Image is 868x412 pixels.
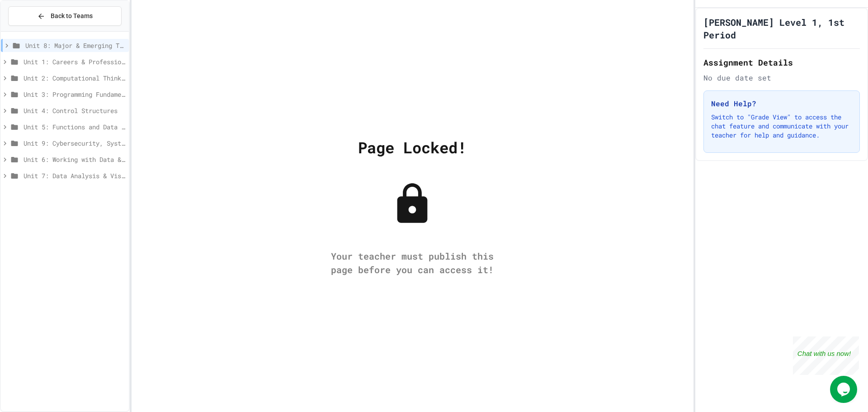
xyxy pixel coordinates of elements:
h3: Need Help? [711,98,852,109]
span: Unit 4: Control Structures [24,106,125,115]
span: Unit 1: Careers & Professionalism [24,57,125,66]
span: Unit 9: Cybersecurity, Systems & Networking [24,138,125,148]
span: Back to Teams [51,11,93,21]
iframe: chat widget [793,336,859,375]
div: Your teacher must publish this page before you can access it! [322,249,503,276]
div: Page Locked! [358,136,467,159]
span: Unit 6: Working with Data & Files [24,155,125,164]
span: Unit 7: Data Analysis & Visualization [24,171,125,180]
h1: [PERSON_NAME] Level 1, 1st Period [703,16,860,41]
span: Unit 3: Programming Fundamentals [24,90,125,99]
p: Switch to "Grade View" to access the chat feature and communicate with your teacher for help and ... [711,113,852,140]
span: Unit 5: Functions and Data Structures [24,122,125,132]
span: Unit 8: Major & Emerging Technologies [25,41,125,50]
span: Unit 2: Computational Thinking & Problem-Solving [24,73,125,83]
h2: Assignment Details [703,56,860,69]
button: Back to Teams [8,6,122,26]
iframe: chat widget [830,376,859,403]
div: No due date set [703,72,860,83]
